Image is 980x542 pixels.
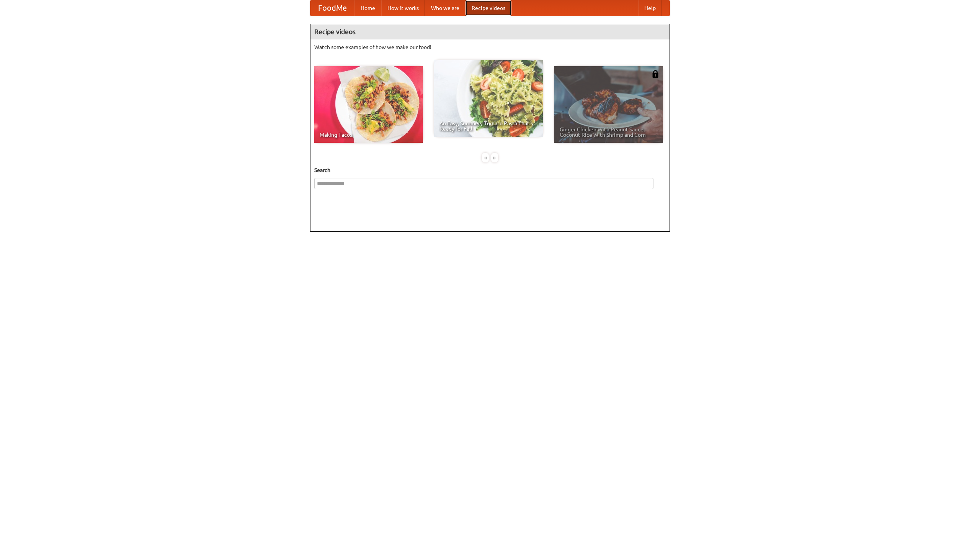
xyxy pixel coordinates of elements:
a: Making Tacos [314,66,423,143]
div: « [482,153,489,162]
a: Home [354,0,381,16]
img: 483408.png [652,70,659,78]
span: An Easy, Summery Tomato Pasta That's Ready for Fall [439,121,537,131]
p: Watch some examples of how we make our food! [314,43,666,51]
div: » [491,153,498,162]
span: Making Tacos [320,132,418,138]
h4: Recipe videos [310,24,670,39]
a: Recipe videos [465,0,511,16]
a: Help [638,0,662,16]
a: Who we are [425,0,465,16]
a: FoodMe [310,0,354,16]
a: How it works [381,0,425,16]
h5: Search [314,166,666,174]
a: An Easy, Summery Tomato Pasta That's Ready for Fall [434,60,543,137]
